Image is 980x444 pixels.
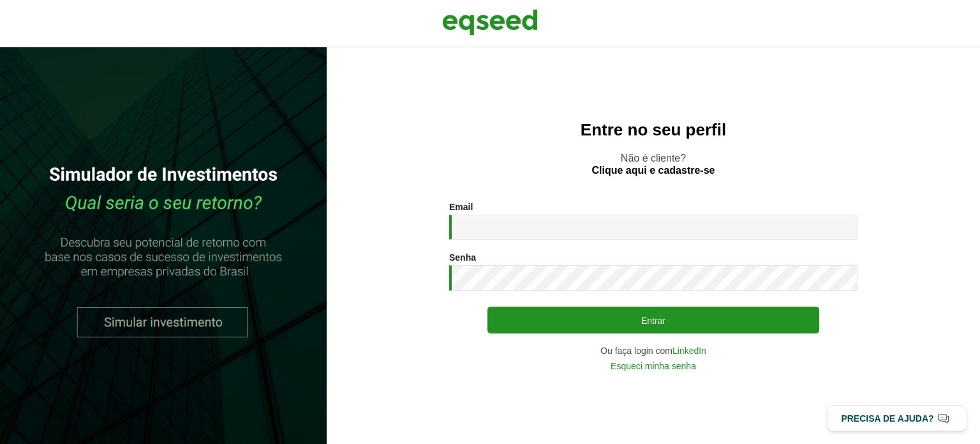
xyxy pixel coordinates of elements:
[449,253,476,262] label: Senha
[611,362,696,371] a: Esqueci minha senha
[592,165,715,176] a: Clique aqui e cadastre-se
[352,152,954,176] p: Não é cliente?
[449,203,473,211] label: Email
[449,346,857,355] div: Ou faça login com
[487,307,819,333] button: Entrar
[352,121,954,139] h2: Entre no seu perfil
[672,346,706,355] a: LinkedIn
[442,6,538,38] img: EqSeed Logo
